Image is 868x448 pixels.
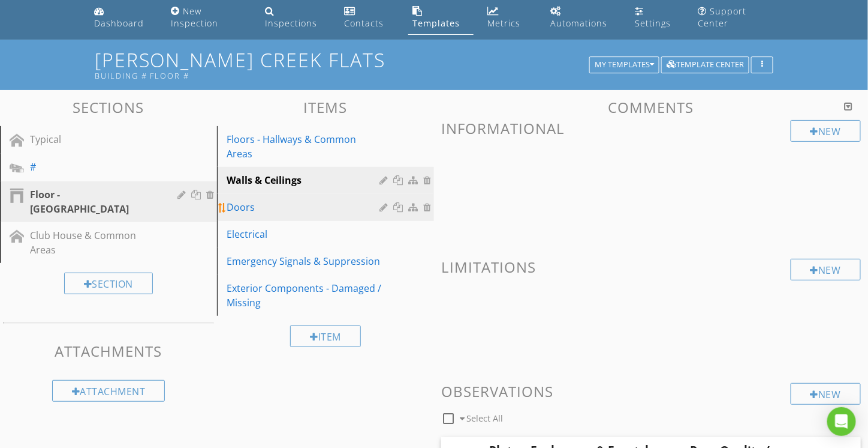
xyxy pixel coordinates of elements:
div: New [791,383,861,405]
div: Floors - Hallways & Common Areas [227,132,383,161]
div: Automations [550,17,607,29]
div: My Templates [595,61,654,69]
div: Emergency Signals & Suppression [227,254,383,268]
div: Floor - [GEOGRAPHIC_DATA] [30,187,160,216]
div: Section [64,273,153,294]
div: Building # Floor # [95,71,594,80]
div: Attachment [52,380,165,402]
div: Electrical [227,227,383,241]
span: Select All [466,413,503,424]
a: Template Center [661,58,749,69]
div: Contacts [344,17,384,29]
a: Contacts [339,1,399,35]
h3: Limitations [441,259,861,275]
div: Open Intercom Messenger [827,407,856,436]
a: Metrics [483,1,537,35]
div: Exterior Components - Damaged / Missing [227,281,383,310]
div: Metrics [488,17,521,29]
div: # [30,160,160,174]
div: Walls & Ceilings [227,173,383,187]
a: Support Center [694,1,779,35]
div: Dashboard [94,17,144,29]
div: Support Center [698,5,747,29]
a: New Inspection [167,1,251,35]
h3: Observations [441,383,861,399]
h1: [PERSON_NAME] Creek Flats [95,49,774,80]
a: Settings [630,1,683,35]
a: Automations (Advanced) [545,1,620,35]
h3: Items [217,99,434,115]
div: Doors [227,200,383,214]
h3: Comments [441,99,861,115]
div: New [791,120,861,142]
div: Typical [30,132,160,147]
button: My Templates [589,56,659,73]
div: New [791,259,861,280]
button: Template Center [661,56,749,73]
a: Templates [408,1,474,35]
div: Club House & Common Areas [30,228,160,257]
a: Dashboard [89,1,157,35]
h3: Informational [441,120,861,136]
div: Templates [413,17,460,29]
a: Inspections [260,1,330,35]
div: Item [290,325,361,347]
div: Template Center [667,61,744,69]
div: Settings [635,17,671,29]
div: New Inspection [171,5,219,29]
div: Inspections [265,17,317,29]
